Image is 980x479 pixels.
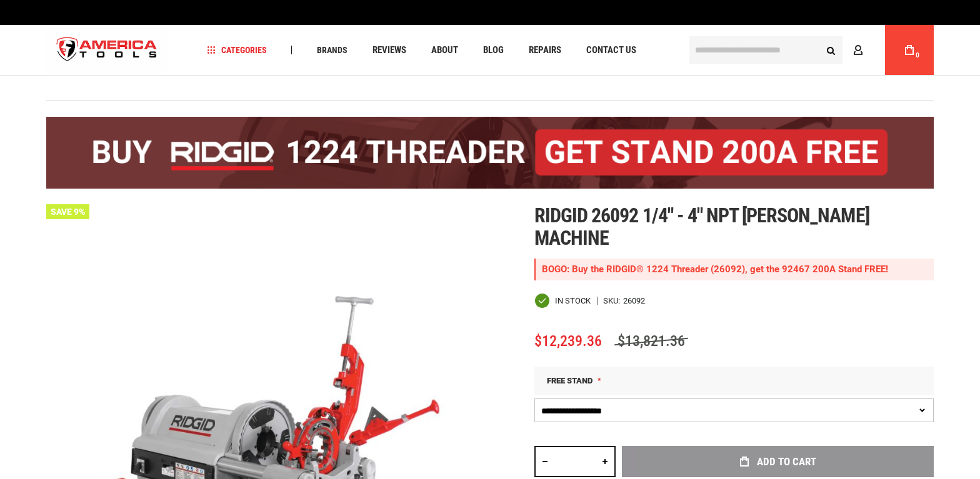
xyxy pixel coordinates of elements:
a: 0 [897,25,921,75]
span: Ridgid 26092 1/4" - 4" npt [PERSON_NAME] machine [534,204,869,250]
span: About [431,46,458,55]
a: store logo [46,27,167,74]
img: America Tools [46,27,167,74]
span: $12,239.36 [534,332,602,350]
span: Free Stand [547,376,592,385]
a: Brands [311,42,353,59]
div: BOGO: Buy the RIDGID® 1224 Threader (26092), get the 92467 200A Stand FREE! [534,259,934,280]
span: Blog [483,46,504,55]
a: Repairs [523,42,567,59]
span: In stock [555,297,591,305]
a: About [426,42,464,59]
span: $13,821.36 [614,332,688,350]
a: Reviews [367,42,412,59]
a: Blog [477,42,509,59]
span: Reviews [372,46,406,55]
a: Categories [201,42,272,59]
strong: SKU [603,297,623,305]
div: Availability [534,293,591,309]
span: Repairs [529,46,561,55]
a: Contact Us [581,42,642,59]
button: Search [819,38,842,62]
div: 26092 [623,297,645,305]
span: 0 [916,52,919,59]
img: BOGO: Buy the RIDGID® 1224 Threader (26092), get the 92467 200A Stand FREE! [46,117,934,189]
span: Brands [317,46,347,54]
span: Contact Us [586,46,636,55]
span: Categories [207,46,267,54]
